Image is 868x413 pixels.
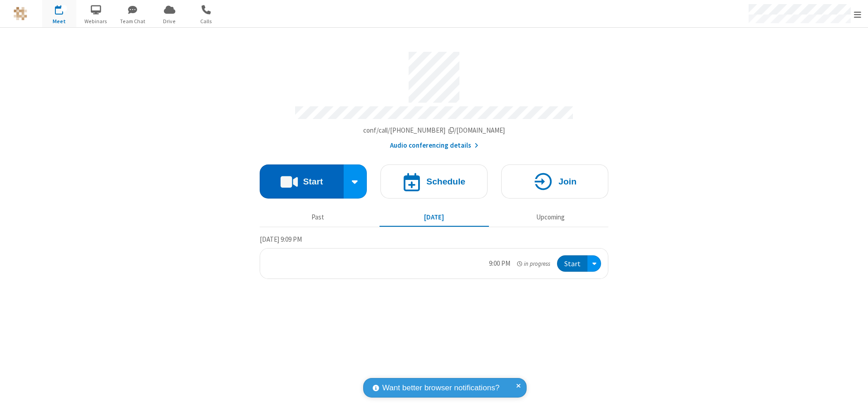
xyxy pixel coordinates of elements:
[260,235,302,244] span: [DATE] 9:09 PM
[189,17,223,25] span: Calls
[14,7,27,20] img: QA Selenium DO NOT DELETE OR CHANGE
[517,259,550,268] em: in progress
[501,164,608,199] button: Join
[426,177,465,186] h4: Schedule
[489,259,510,269] div: 9:00 PM
[153,17,187,25] span: Drive
[363,126,505,134] span: Copy my meeting room link
[260,164,344,199] button: Start
[303,177,323,186] h4: Start
[42,17,76,25] span: Meet
[390,140,478,151] button: Audio conferencing details
[557,255,587,272] button: Start
[558,177,577,186] h4: Join
[260,234,608,279] section: Today's Meetings
[496,209,605,226] button: Upcoming
[587,255,601,272] div: Open menu
[363,125,505,136] button: Copy my meeting room linkCopy my meeting room link
[61,5,67,12] div: 1
[79,17,113,25] span: Webinars
[260,45,608,151] section: Account details
[116,17,150,25] span: Team Chat
[380,209,489,226] button: [DATE]
[344,164,367,199] div: Start conference options
[263,209,373,226] button: Past
[382,382,499,394] span: Want better browser notifications?
[380,164,488,199] button: Schedule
